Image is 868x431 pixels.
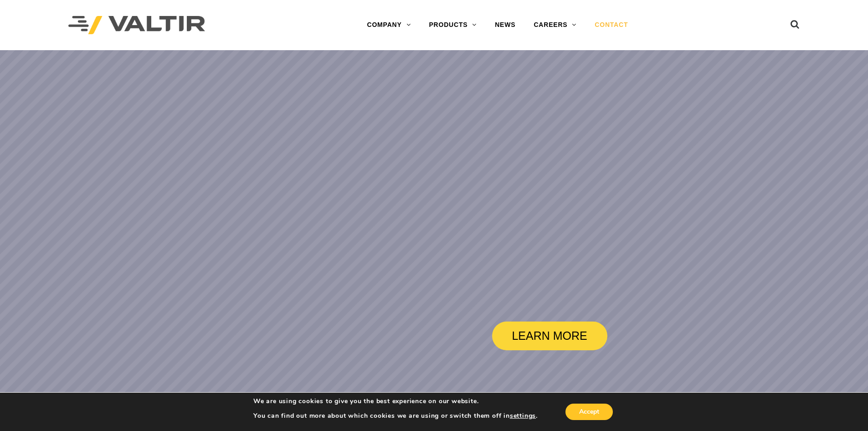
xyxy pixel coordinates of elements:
button: Accept [565,404,613,420]
p: We are using cookies to give you the best experience on our website. [253,397,538,405]
img: Valtir [68,16,205,35]
a: PRODUCTS [420,16,486,34]
p: You can find out more about which cookies we are using or switch them off in . [253,412,538,420]
button: settings [510,412,536,420]
a: LEARN MORE [492,322,607,350]
a: COMPANY [358,16,420,34]
a: NEWS [486,16,524,34]
a: CAREERS [524,16,586,34]
a: CONTACT [586,16,637,34]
